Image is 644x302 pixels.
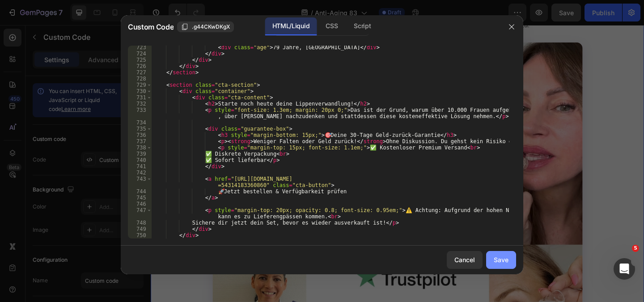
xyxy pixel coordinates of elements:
[265,17,317,35] div: HTML/Liquid
[128,57,152,63] div: 725
[454,255,475,264] div: Cancel
[128,151,152,157] div: 739
[128,69,152,76] div: 727
[128,82,152,88] div: 729
[128,132,152,138] div: 736
[128,195,152,201] div: 745
[128,207,152,220] div: 747
[128,21,174,32] span: Custom Code
[447,251,483,269] button: Cancel
[128,126,152,132] div: 735
[318,17,345,35] div: CSS
[128,101,152,107] div: 732
[128,76,152,82] div: 728
[128,63,152,69] div: 726
[347,17,378,35] div: Script
[128,51,152,57] div: 724
[128,44,152,51] div: 723
[128,232,152,238] div: 750
[128,107,152,119] div: 733
[128,226,152,232] div: 749
[192,23,230,31] span: .g44CKwDKgX
[128,201,152,207] div: 746
[128,176,152,188] div: 743
[128,220,152,226] div: 748
[128,145,152,151] div: 738
[128,157,152,163] div: 740
[128,119,152,126] div: 734
[128,170,152,176] div: 742
[632,245,639,252] span: 5
[614,258,635,280] iframe: Intercom live chat
[128,94,152,101] div: 731
[486,251,516,269] button: Save
[128,138,152,145] div: 737
[128,188,152,195] div: 744
[177,21,234,32] button: .g44CKwDKgX
[128,163,152,170] div: 741
[494,255,508,264] div: Save
[128,88,152,94] div: 730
